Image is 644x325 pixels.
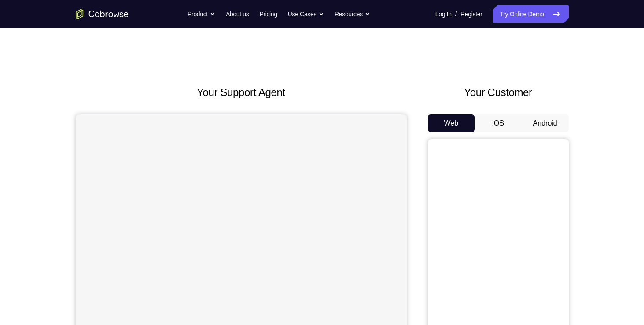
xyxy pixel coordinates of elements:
h2: Your Customer [428,85,569,100]
button: Android [522,114,569,132]
a: Go to the home page [76,9,129,19]
a: Pricing [259,5,277,23]
a: About us [226,5,249,23]
button: Use Cases [288,5,324,23]
h2: Your Support Agent [76,85,407,100]
span: / [455,9,457,19]
button: Resources [335,5,370,23]
button: Product [188,5,215,23]
button: iOS [475,114,522,132]
a: Log In [435,5,452,23]
button: Web [428,114,475,132]
a: Try Online Demo [493,5,568,23]
a: Register [460,5,482,23]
